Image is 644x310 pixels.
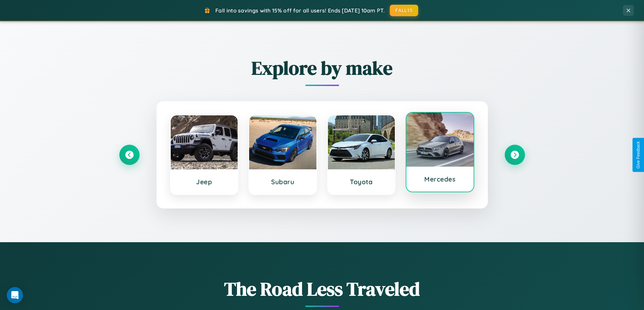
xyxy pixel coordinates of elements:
[390,5,418,16] button: FALL15
[413,175,467,183] h3: Mercedes
[7,287,23,303] div: Open Intercom Messenger
[215,7,385,14] span: Fall into savings with 15% off for all users! Ends [DATE] 10am PT.
[256,178,310,186] h3: Subaru
[119,276,525,302] h1: The Road Less Traveled
[177,178,231,186] h3: Jeep
[636,141,641,169] div: Give Feedback
[119,55,525,81] h2: Explore by make
[335,178,388,186] h3: Toyota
